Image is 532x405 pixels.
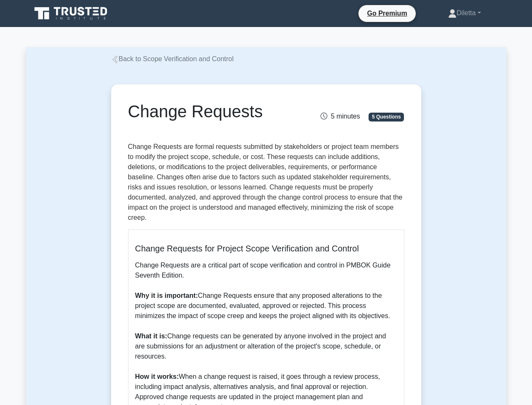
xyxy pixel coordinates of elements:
[321,113,360,120] span: 5 minutes
[362,8,412,19] a: Go Premium
[128,101,309,121] h1: Change Requests
[369,113,404,121] span: 5 Questions
[135,373,179,380] b: How it works:
[135,332,167,340] b: What it is:
[428,5,501,22] a: Diletta
[111,55,234,62] a: Back to Scope Verification and Control
[135,292,198,299] b: Why it is important:
[135,243,397,254] h5: Change Requests for Project Scope Verification and Control
[128,142,404,223] p: Change Requests are formal requests submitted by stakeholders or project team members to modify t...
